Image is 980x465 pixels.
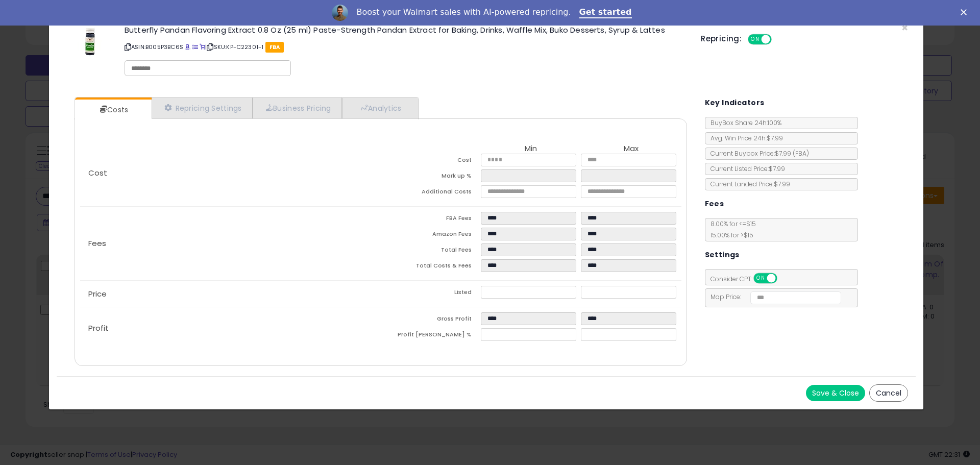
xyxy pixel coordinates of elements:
span: OFF [770,35,787,44]
td: Listed [381,286,481,302]
h3: Butterfly Pandan Flavoring Extract 0.8 Oz (25 ml) Paste-Strength Pandan Extract for Baking, Drink... [125,26,685,34]
td: Profit [PERSON_NAME] % [381,328,481,344]
p: ASIN: B005P3BC6S | SKU: KP-C22301-1 [125,39,685,55]
span: 15.00 % for > $15 [705,231,753,239]
button: Save & Close [806,385,865,401]
p: Profit [80,324,381,332]
td: Cost [381,154,481,169]
span: FBA [265,42,284,53]
th: Max [581,144,681,154]
td: Additional Costs [381,185,481,201]
span: Current Landed Price: $7.99 [705,180,790,188]
a: Costs [75,100,151,120]
span: Current Listed Price: $7.99 [705,164,785,173]
a: Business Pricing [253,97,342,118]
th: Min [481,144,581,154]
a: Repricing Settings [152,97,253,118]
div: Boost your Walmart sales with AI-powered repricing. [356,7,571,17]
button: Cancel [869,384,908,402]
p: Price [80,290,381,298]
img: 41CCEPcfXHL._SL60_.jpg [78,26,104,57]
a: Get started [579,7,632,18]
td: Mark up % [381,169,481,185]
a: BuyBox page [185,43,190,51]
span: $7.99 [775,149,809,158]
h5: Repricing: [701,35,742,43]
div: Close [961,9,971,15]
span: 8.00 % for <= $15 [705,219,756,239]
a: All offer listings [192,43,198,51]
p: Fees [80,239,381,248]
td: Total Fees [381,243,481,259]
a: Your listing only [200,43,205,51]
h5: Fees [705,198,724,210]
p: Cost [80,169,381,177]
td: FBA Fees [381,212,481,228]
span: Map Price: [705,292,842,301]
h5: Settings [705,249,740,261]
td: Amazon Fees [381,228,481,243]
span: Avg. Win Price 24h: $7.99 [705,134,783,142]
span: ON [749,35,762,44]
span: Current Buybox Price: [705,149,809,158]
span: BuyBox Share 24h: 100% [705,118,781,127]
span: × [901,20,908,35]
h5: Key Indicators [705,96,765,109]
td: Gross Profit [381,312,481,328]
span: ON [754,274,767,283]
span: Consider CPT: [705,275,791,283]
a: Analytics [342,97,418,118]
span: ( FBA ) [793,149,809,158]
img: Profile image for Adrian [332,5,348,21]
td: Total Costs & Fees [381,259,481,275]
span: OFF [775,274,792,283]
